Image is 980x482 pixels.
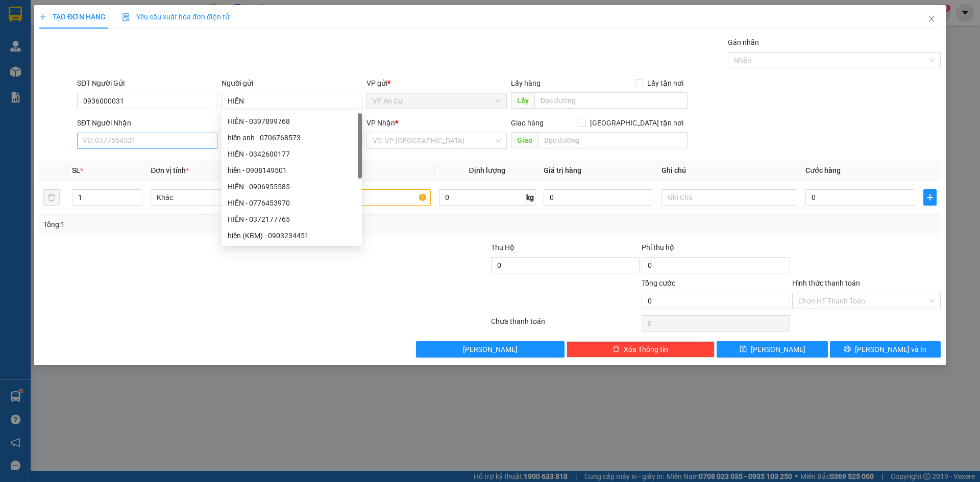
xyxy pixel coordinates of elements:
input: Ghi Chú [661,189,797,206]
button: printer[PERSON_NAME] và In [830,341,941,358]
div: HIỂN - 0342600177 [228,148,356,160]
div: Người gửi [222,78,362,89]
span: [GEOGRAPHIC_DATA] tận nơi [586,117,688,129]
div: SĐT Người Gửi [77,78,217,89]
div: Phí thu hộ [642,242,790,257]
div: hiển - 0908149501 [222,162,362,179]
span: Đơn vị tính [151,166,189,174]
label: Hình thức thanh toán [792,279,860,287]
span: Lấy tận nơi [643,78,688,89]
span: Cước hàng [805,166,841,174]
button: deleteXóa Thông tin [567,341,715,358]
div: HIỂN - 0906955585 [228,181,356,192]
span: Giá trị hàng [544,166,581,174]
span: Định lượng [469,166,505,174]
div: SĐT Người Nhận [77,117,217,129]
button: save[PERSON_NAME] [717,341,827,358]
span: delete [612,345,620,353]
span: Thu Hộ [491,243,514,251]
span: [PERSON_NAME] [751,344,805,355]
div: HIỂN - 0372177765 [222,211,362,227]
label: Gán nhãn [728,38,759,46]
span: Lấy hàng [511,79,541,87]
span: VP Nhận [366,119,395,127]
div: hiển (KBM) - 0903234451 [222,227,362,244]
div: Chưa thanh toán [490,316,641,334]
div: HIỂN - 0397899768 [228,116,356,127]
input: Dọc đường [534,92,688,109]
button: delete [43,189,60,206]
span: VP An Cư [373,93,501,109]
span: Giao hàng [511,119,544,127]
div: hiển anh - 0706768573 [222,130,362,146]
span: save [740,345,747,353]
div: VP gửi [366,78,507,89]
div: Tổng: 1 [43,219,378,230]
div: hiển - 0908149501 [228,165,356,176]
button: [PERSON_NAME] [416,341,565,358]
div: HIỂN - 0342600177 [222,146,362,162]
span: Lấy [511,92,534,109]
span: Giao [511,132,538,148]
span: kg [525,189,535,206]
span: [PERSON_NAME] và In [855,344,926,355]
input: 0 [544,189,653,206]
span: [PERSON_NAME] [463,344,518,355]
span: Khác [157,190,280,205]
span: plus [924,193,936,201]
div: HIỂN - 0397899768 [222,113,362,130]
span: printer [844,345,851,353]
span: Xóa Thông tin [624,344,668,355]
div: HIỂN - 0776453970 [222,195,362,211]
th: Ghi chú [657,161,801,181]
div: HIỂN - 0372177765 [228,214,356,225]
span: TẠO ĐƠN HÀNG [39,13,106,21]
span: SL [72,166,80,174]
div: HIỂN - 0776453970 [228,197,356,209]
input: Dọc đường [538,132,688,148]
input: VD: Bàn, Ghế [295,189,430,206]
button: Close [917,5,946,34]
span: plus [39,13,46,20]
span: Yêu cầu xuất hóa đơn điện tử [122,13,230,21]
div: HIỂN - 0906955585 [222,179,362,195]
div: hiển (KBM) - 0903234451 [228,230,356,241]
button: plus [923,189,937,206]
img: icon [122,13,130,21]
span: Tổng cước [642,279,675,287]
div: hiển anh - 0706768573 [228,132,356,143]
span: close [927,15,936,23]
